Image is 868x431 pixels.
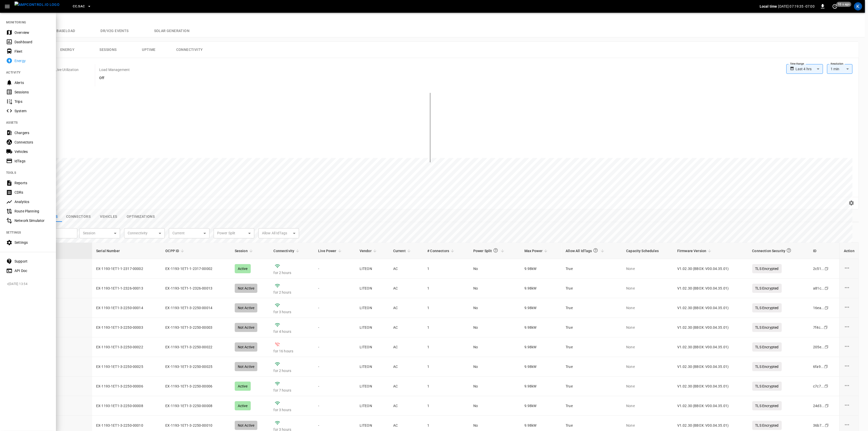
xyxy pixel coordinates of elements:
button: set refresh interval [831,2,839,10]
div: Sessions [14,90,50,95]
span: CC.SAC [73,4,85,9]
div: System [14,108,50,113]
div: Vehicles [14,149,50,154]
div: Support [14,259,50,264]
div: IdTags [14,159,50,164]
div: Network Simulator [14,218,50,223]
img: ampcontrol.io logo [14,2,60,8]
div: Trips [14,99,50,104]
div: Analytics [14,199,50,204]
div: Dashboard [14,39,50,45]
div: Overview [14,30,50,35]
div: profile-icon [854,2,862,10]
p: Local time [760,4,777,9]
p: [DATE] 07:19:35 -07:00 [778,4,815,9]
div: Chargers [14,130,50,135]
div: Fleet [14,49,50,54]
span: v [DATE] 13:54 [7,282,52,287]
div: API Doc [14,268,50,273]
div: CDRs [14,190,50,195]
div: Alerts [14,80,50,85]
div: Settings [14,240,50,245]
div: Route Planning [14,209,50,214]
div: Energy [14,58,50,63]
div: Connectors [14,140,50,145]
span: 10 s ago [836,2,851,7]
div: Reports [14,180,50,185]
